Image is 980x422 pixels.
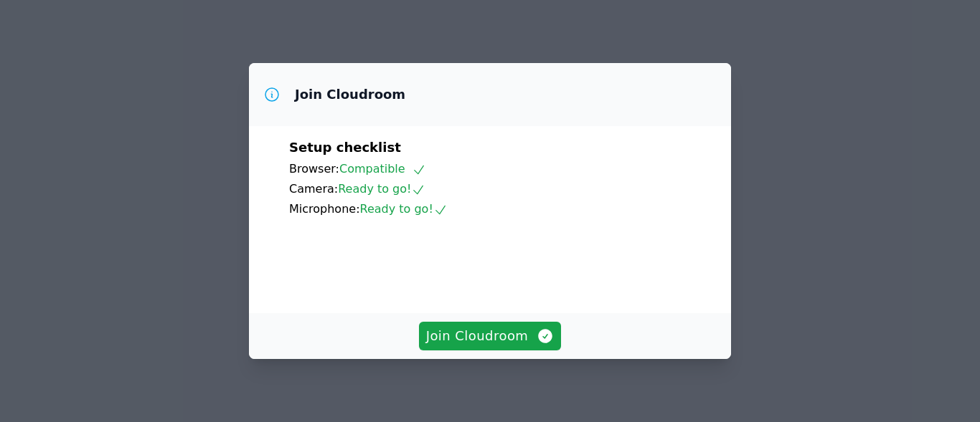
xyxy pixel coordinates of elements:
[426,326,555,346] span: Join Cloudroom
[289,202,360,216] span: Microphone:
[289,162,339,176] span: Browser:
[289,140,401,155] span: Setup checklist
[360,202,448,216] span: Ready to go!
[289,182,338,196] span: Camera:
[338,182,425,196] span: Ready to go!
[419,322,562,350] button: Join Cloudroom
[339,162,426,176] span: Compatible
[295,86,405,103] h3: Join Cloudroom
